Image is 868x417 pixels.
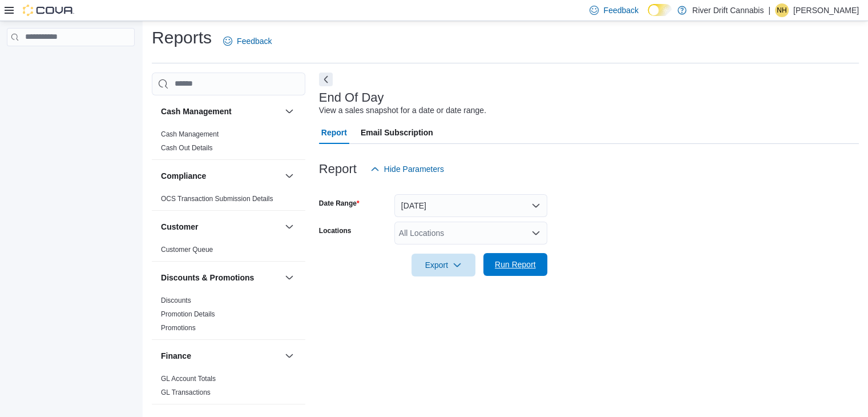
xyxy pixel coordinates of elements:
span: Cash Management [161,130,219,139]
label: Date Range [319,199,360,208]
span: Promotions [161,323,196,332]
h3: Report [319,162,357,176]
span: OCS Transaction Submission Details [161,194,273,203]
p: River Drift Cannabis [692,3,764,17]
button: Export [411,254,475,276]
button: Customer [282,220,296,234]
a: Feedback [219,30,276,53]
a: Discounts [161,296,191,304]
span: Cash Out Details [161,143,213,153]
h3: Finance [161,350,191,362]
span: Email Subscription [361,121,433,144]
span: Feedback [237,35,272,47]
a: Cash Management [161,130,219,138]
button: Open list of options [531,228,540,238]
h3: Cash Management [161,106,232,117]
a: GL Transactions [161,388,211,396]
span: Customer Queue [161,245,213,254]
div: Nicole Hurley [775,3,789,17]
nav: Complex example [7,49,135,76]
div: Cash Management [152,127,305,159]
h1: Reports [152,26,212,49]
button: Finance [161,350,280,362]
img: Cova [23,5,74,16]
h3: Discounts & Promotions [161,272,254,283]
a: Cash Out Details [161,144,213,152]
button: Compliance [161,170,280,182]
button: Discounts & Promotions [282,271,296,284]
button: Customer [161,221,280,232]
span: GL Transactions [161,388,211,397]
button: Next [319,73,333,86]
button: Hide Parameters [366,158,449,181]
button: Run Report [483,253,547,276]
button: Cash Management [282,105,296,118]
span: Discounts [161,296,191,305]
a: GL Account Totals [161,375,216,383]
div: Discounts & Promotions [152,294,305,339]
div: Customer [152,243,305,261]
div: Finance [152,372,305,404]
h3: Compliance [161,170,206,182]
span: Report [321,121,347,144]
a: OCS Transaction Submission Details [161,195,273,203]
span: Run Report [495,259,536,270]
span: Hide Parameters [384,163,444,175]
button: Cash Management [161,106,280,117]
button: Compliance [282,169,296,183]
p: | [768,3,770,17]
div: Compliance [152,192,305,210]
span: Feedback [603,5,638,16]
button: Finance [282,349,296,363]
a: Promotions [161,324,196,332]
div: View a sales snapshot for a date or date range. [319,105,486,117]
a: Promotion Details [161,310,215,318]
p: [PERSON_NAME] [793,3,859,17]
h3: Customer [161,221,198,232]
span: Dark Mode [648,16,648,17]
button: [DATE] [394,194,547,217]
span: GL Account Totals [161,374,216,383]
label: Locations [319,226,352,235]
input: Dark Mode [648,4,672,16]
span: Promotion Details [161,310,215,319]
a: Customer Queue [161,246,213,254]
button: Discounts & Promotions [161,272,280,283]
span: NH [777,3,786,17]
span: Export [418,254,469,276]
h3: End Of Day [319,91,384,105]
